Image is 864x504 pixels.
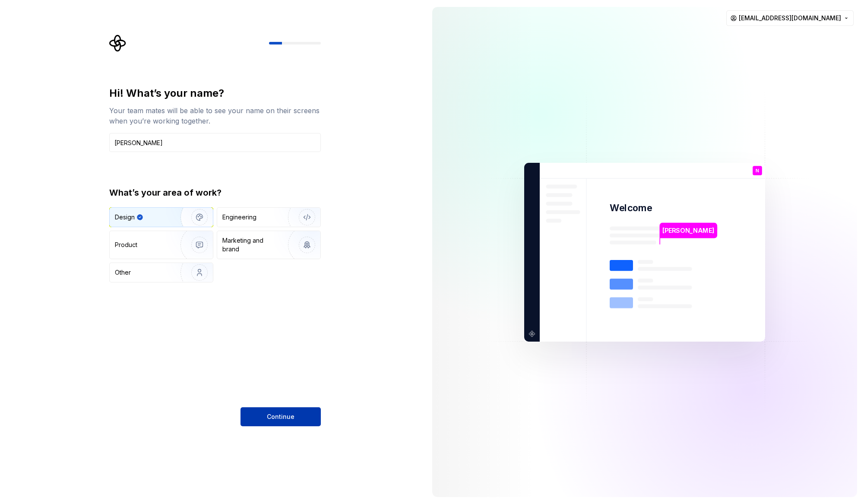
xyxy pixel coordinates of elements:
[109,133,321,152] input: Han Solo
[115,213,135,222] div: Design
[115,241,137,249] div: Product
[756,168,759,173] p: N
[267,412,294,421] span: Continue
[109,105,321,126] div: Your team mates will be able to see your name on their screens when you’re working together.
[109,86,321,100] div: Hi! What’s your name?
[222,213,256,222] div: Engineering
[739,14,841,22] span: [EMAIL_ADDRESS][DOMAIN_NAME]
[222,236,281,254] div: Marketing and brand
[109,35,127,52] svg: Supernova Logo
[726,10,854,26] button: [EMAIL_ADDRESS][DOMAIN_NAME]
[115,268,131,277] div: Other
[109,187,321,199] div: What’s your area of work?
[662,225,714,235] p: [PERSON_NAME]
[610,202,652,214] p: Welcome
[241,407,321,426] button: Continue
